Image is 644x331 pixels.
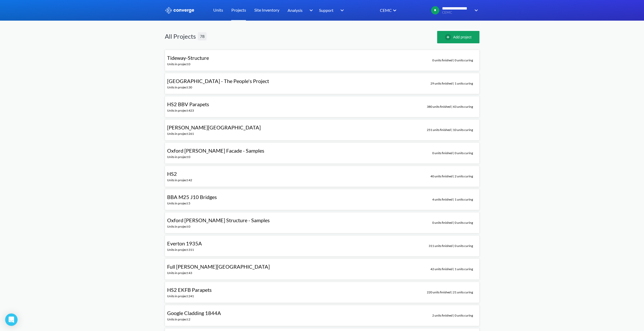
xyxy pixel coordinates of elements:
span: Oxford [PERSON_NAME] Facade - Samples [167,147,264,154]
a: Tideway-StructureUnits in project:00 units finished | 0 units curing [165,56,479,61]
span: Units in project: 30 [167,85,192,89]
span: HS2 BBV Parapets [167,101,209,107]
a: [PERSON_NAME][GEOGRAPHIC_DATA]Units in project:261251 units finished | 10 units curing [165,126,479,130]
span: Units in project: 42 [167,178,192,182]
span: Units in project: 311 [167,248,194,252]
span: 380 units finished | 43 units curing [427,104,473,109]
span: BBA M25 J10 Bridges [167,194,217,200]
a: Oxford [PERSON_NAME] Structure - SamplesUnits in project:00 units finished | 0 units curing [165,219,479,223]
span: Units in project: 43 [167,271,192,275]
span: Units in project: 423 [167,109,194,112]
a: Full [PERSON_NAME][GEOGRAPHIC_DATA]Units in project:4342 units finished | 1 units curing [165,265,479,269]
a: Google Cladding 1844AUnits in project:22 units finished | 0 units curing [165,311,479,316]
a: HS2 EKFB ParapetsUnits in project:241220 units finished | 21 units curing [165,288,479,293]
div: Open Intercom Messenger [5,313,18,326]
span: Full [PERSON_NAME][GEOGRAPHIC_DATA] [167,263,270,270]
span: 29 units finished | 1 units curing [430,81,473,86]
span: Analysis [288,7,303,13]
a: HS2Units in project:4240 units finished | 2 units curing [165,172,479,177]
a: BBA M25 J10 BridgesUnits in project:54 units finished | 1 units curing [165,195,479,200]
span: Units in project: 241 [167,294,194,298]
div: CEMC [379,7,392,13]
span: Tideway-Structure [167,55,209,61]
span: 0 units finished | 0 units curing [432,151,473,156]
span: CEMC [442,11,471,14]
span: 4 units finished | 1 units curing [432,197,473,202]
span: HS2 [167,171,177,177]
span: 0 units finished | 0 units curing [432,220,473,225]
span: 311 units finished | 0 units curing [429,244,473,249]
img: downArrow.svg [337,7,345,13]
span: HS2 EKFB Parapets [167,287,212,293]
div: 78 [198,32,207,40]
span: Oxford [PERSON_NAME] Structure - Samples [167,217,270,223]
img: logo_ewhite.svg [165,7,195,14]
span: 40 units finished | 2 units curing [430,174,473,179]
span: Everton 1935A [167,240,202,246]
img: add-circle-outline.svg [445,34,453,40]
span: Units in project: 261 [167,132,194,136]
a: Oxford [PERSON_NAME] Facade - SamplesUnits in project:00 units finished | 0 units curing [165,149,479,153]
a: HS2 BBV ParapetsUnits in project:423380 units finished | 43 units curing [165,103,479,107]
span: Units in project: 0 [167,225,190,228]
button: Add project [437,31,479,43]
img: downArrow.svg [471,7,479,13]
span: Google Cladding 1844A [167,310,221,316]
span: 251 units finished | 10 units curing [427,128,473,133]
span: [GEOGRAPHIC_DATA] - The People's Project [167,78,269,84]
span: Units in project: 2 [167,317,190,321]
h1: All Projects [165,32,196,40]
span: [PERSON_NAME][GEOGRAPHIC_DATA] [167,124,261,130]
span: 42 units finished | 1 units curing [430,267,473,272]
span: Units in project: 5 [167,201,190,205]
img: downArrow.svg [306,7,314,13]
span: 220 units finished | 21 units curing [427,290,473,295]
a: Everton 1935AUnits in project:311311 units finished | 0 units curing [165,242,479,246]
span: 2 units finished | 0 units curing [432,313,473,318]
a: [GEOGRAPHIC_DATA] - The People's ProjectUnits in project:3029 units finished | 1 units curing [165,79,479,84]
span: Support [319,7,333,13]
span: 0 units finished | 0 units curing [432,58,473,63]
span: Units in project: 0 [167,155,190,159]
span: Units in project: 0 [167,62,190,66]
